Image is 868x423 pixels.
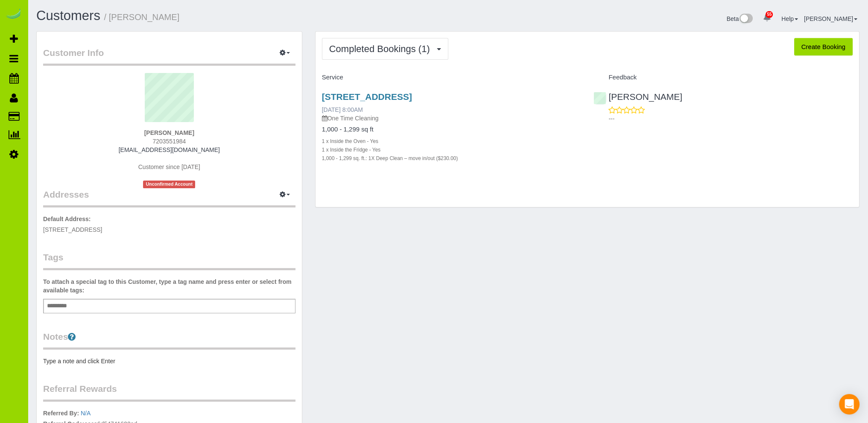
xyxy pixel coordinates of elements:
[322,126,581,133] h4: 1,000 - 1,299 sq ft
[322,155,458,161] small: 1,000 - 1,299 sq. ft.: 1X Deep Clean – move in/out ($230.00)
[43,251,295,270] legend: Tags
[322,74,581,81] h4: Service
[794,38,853,56] button: Create Booking
[43,277,295,295] label: To attach a special tag to this Customer, type a tag name and press enter or select from availabl...
[322,138,378,144] small: 1 x Inside the Oven - Yes
[593,92,682,102] a: [PERSON_NAME]
[143,181,195,188] span: Unconfirmed Account
[322,92,412,102] a: [STREET_ADDRESS]
[322,38,448,60] button: Completed Bookings (1)
[608,114,853,123] p: ---
[781,15,798,22] a: Help
[138,163,200,170] span: Customer since [DATE]
[5,9,22,20] img: Automaid Logo
[766,11,773,18] span: 55
[119,146,220,153] a: [EMAIL_ADDRESS][DOMAIN_NAME]
[36,8,100,23] a: Customers
[322,106,363,113] a: [DATE] 8:00AM
[593,74,853,81] h4: Feedback
[739,14,753,25] img: New interface
[81,410,91,417] a: N/A
[804,15,857,22] a: [PERSON_NAME]
[104,12,180,22] small: / [PERSON_NAME]
[144,129,194,136] strong: [PERSON_NAME]
[727,15,753,22] a: Beta
[43,47,295,66] legend: Customer Info
[43,357,295,365] pre: Type a note and click Enter
[839,394,859,414] div: Open Intercom Messenger
[43,382,295,402] legend: Referral Rewards
[43,226,102,233] span: [STREET_ADDRESS]
[322,147,381,153] small: 1 x Inside the Fridge - Yes
[759,9,775,27] a: 55
[152,138,186,145] span: 7203551984
[329,44,434,54] span: Completed Bookings (1)
[43,330,295,350] legend: Notes
[43,409,79,417] label: Referred By:
[43,215,91,223] label: Default Address:
[322,114,581,123] p: One Time Cleaning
